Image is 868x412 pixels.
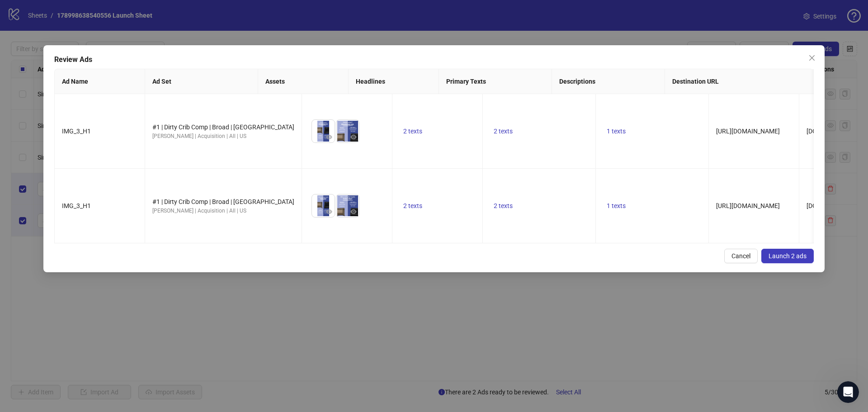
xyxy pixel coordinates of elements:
span: 1 texts [607,128,626,135]
th: Headlines [349,69,439,94]
span: 1 texts [607,202,626,209]
a: Book Your Call Here [49,156,111,163]
div: Let’s simplify ad uploading together! [14,200,141,209]
div: 3️⃣ – Dive in and start launching your ads right away! [14,177,141,195]
th: Assets [258,69,349,94]
div: Welcome to [DOMAIN_NAME]! 🎉 You’re all set to start launching ads effortlessly. [14,44,141,71]
img: Asset 1 [312,194,335,217]
div: 2️⃣ – Need a personal touch? Schedule a call with me or one of my colleagues for a customized wal... [14,120,141,173]
button: Preview [324,206,335,217]
img: Asset 1 [312,120,335,142]
span: eye [326,134,332,140]
span: eye [326,208,332,215]
button: Emoji picker [14,296,21,303]
button: Launch 2 ads [761,249,814,263]
textarea: Message… [8,277,173,293]
button: Home [142,4,159,21]
span: IMG_3_H1 [62,202,91,209]
span: [DOMAIN_NAME] [807,202,855,209]
span: [DOMAIN_NAME] [807,128,855,135]
button: Preview [348,206,359,217]
div: Profile image for Simon [26,5,40,19]
iframe: Intercom live chat [837,381,859,403]
button: go back [6,4,23,21]
p: Active [DATE] [44,11,84,20]
button: 1 texts [603,200,629,211]
span: eye [350,134,357,140]
div: Close [159,4,175,20]
button: Upload attachment [43,296,50,303]
b: Launch Your Ads [22,178,81,185]
img: Asset 2 [336,120,359,142]
div: Hi Mommy, [14,31,141,40]
button: Close [805,51,819,65]
th: Primary Texts [439,69,552,94]
button: 2 texts [400,200,426,211]
h1: [PERSON_NAME] [44,5,103,11]
button: Preview [324,132,335,142]
div: 1️⃣ – Explore our to learn how to make the most of [DOMAIN_NAME]. [14,89,141,115]
div: #1 | Dirty Crib Comp | Broad | [GEOGRAPHIC_DATA] [152,122,294,132]
th: Ad Name [55,69,145,94]
div: Simon says… [7,25,174,287]
div: Cheers, [PERSON_NAME] [14,213,141,231]
button: 1 texts [603,126,629,137]
div: #1 | Dirty Crib Comp | Broad | [GEOGRAPHIC_DATA] [152,197,294,207]
button: 2 texts [490,126,516,137]
span: close [808,54,816,62]
div: PS: This message, obviously, is automated, but if you reply it does get back to me or a colleague... [14,235,141,262]
button: Send a message… [155,293,170,307]
span: 2 texts [494,202,513,209]
span: 2 texts [403,128,422,135]
div: Review Ads [54,54,814,65]
button: Cancel [724,249,758,263]
b: Documentation & Resources [22,89,123,96]
th: Descriptions [552,69,665,94]
button: 2 texts [490,200,516,211]
span: IMG_3_H1 [62,128,91,135]
div: Here’s what to do next: [14,75,141,84]
span: eye [350,208,357,215]
div: [PERSON_NAME] | Acquisition | All | US [152,132,294,141]
a: Documentation [51,98,99,105]
span: Cancel [731,252,750,260]
button: Gif picker [28,296,36,303]
div: [PERSON_NAME] • 1h ago [14,269,85,275]
span: 2 texts [494,128,513,135]
button: 2 texts [400,126,426,137]
span: [URL][DOMAIN_NAME] [716,128,780,135]
b: 1-on-1 Onboarding Call [22,120,104,128]
button: Preview [348,132,359,142]
img: Asset 2 [336,194,359,217]
span: 2 texts [403,202,422,209]
span: Launch 2 ads [769,252,807,260]
span: [URL][DOMAIN_NAME] [716,202,780,209]
th: Ad Set [145,69,258,94]
div: Hi Mommy,Welcome to [DOMAIN_NAME]! 🎉 You’re all set to start launching ads effortlessly.Here’s wh... [7,25,148,267]
div: [PERSON_NAME] | Acquisition | All | US [152,207,294,215]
